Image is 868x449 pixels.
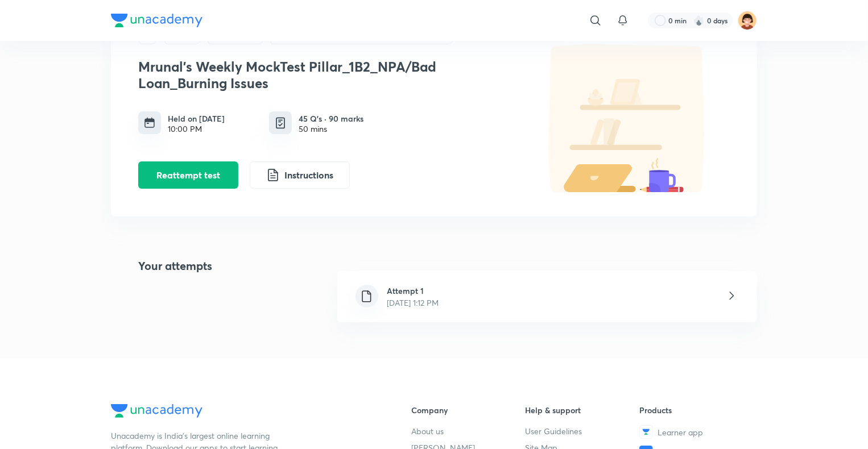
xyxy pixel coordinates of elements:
[138,59,519,92] h3: Mrunal's Weekly MockTest Pillar_1B2_NPA/Bad Loan_Burning Issues
[111,404,375,421] a: Company Logo
[411,425,526,437] a: About us
[138,161,238,189] button: Reattempt test
[359,289,374,304] img: file
[639,425,754,439] a: Learner app
[168,124,225,134] div: 10:00 PM
[526,404,640,416] h6: Help & support
[411,404,526,416] h6: Company
[526,425,640,437] a: User Guidelines
[111,404,202,418] img: Company Logo
[111,257,212,336] h4: Your attempts
[639,404,754,416] h6: Products
[299,124,363,134] div: 50 mins
[274,116,288,130] img: quiz info
[693,15,705,26] img: streak
[738,11,757,30] img: Karan Singh
[144,117,155,128] img: timing
[658,426,703,438] span: Learner app
[111,14,202,27] img: Company Logo
[387,285,439,297] h6: Attempt 1
[639,425,653,439] img: Learner app
[250,161,350,189] button: Instructions
[525,44,730,192] img: default
[266,168,280,182] img: instruction
[387,297,439,309] p: [DATE] 1:12 PM
[299,113,363,124] h6: 45 Q’s · 90 marks
[168,113,225,124] h6: Held on [DATE]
